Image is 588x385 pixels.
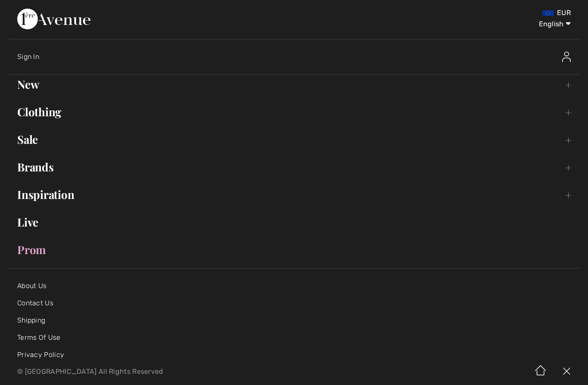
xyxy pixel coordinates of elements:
[17,369,345,375] p: © [GEOGRAPHIC_DATA] All Rights Reserved
[20,6,37,14] span: Help
[17,282,46,290] a: About Us
[17,333,61,342] a: Terms Of Use
[9,185,579,204] a: Inspiration
[9,130,579,149] a: Sale
[9,240,579,259] a: Prom
[17,316,45,324] a: Shipping
[17,43,579,71] a: Sign InSign In
[345,9,571,17] div: EUR
[17,53,39,61] span: Sign In
[17,299,53,307] a: Contact Us
[528,358,554,385] img: Home
[562,52,571,62] img: Sign In
[17,351,64,359] a: Privacy Policy
[554,358,579,385] img: X
[9,102,579,121] a: Clothing
[17,9,90,29] img: 1ère Avenue
[9,158,579,177] a: Brands
[9,75,579,94] a: New
[9,213,579,232] a: Live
